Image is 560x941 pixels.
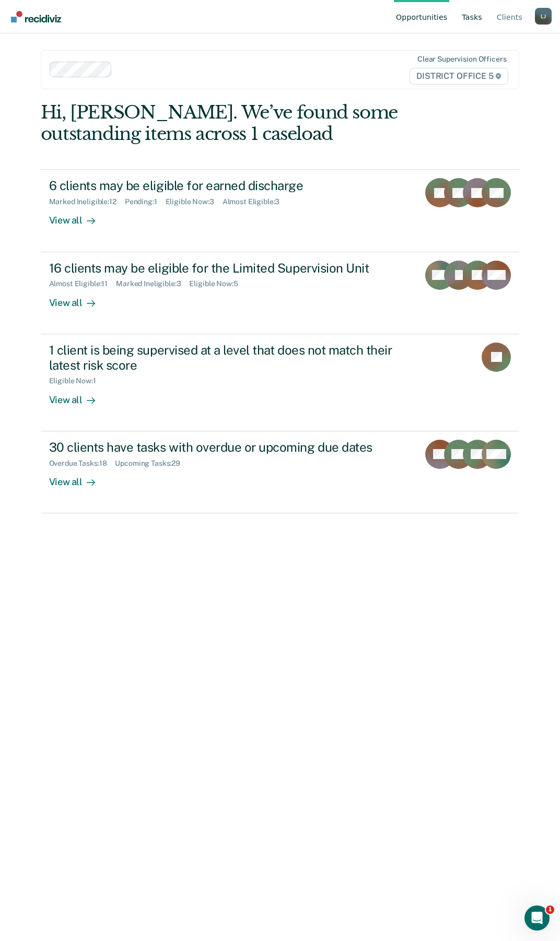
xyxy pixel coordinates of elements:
div: View all [49,288,108,309]
img: Recidiviz [11,11,61,22]
div: Overdue Tasks : 18 [49,459,115,468]
div: 6 clients may be eligible for earned discharge [49,178,411,193]
iframe: Intercom live chat [524,905,550,931]
a: 30 clients have tasks with overdue or upcoming due datesOverdue Tasks:18Upcoming Tasks:29View all [41,431,520,513]
div: Hi, [PERSON_NAME]. We’ve found some outstanding items across 1 caseload [41,102,424,145]
div: View all [49,385,108,406]
div: Eligible Now : 5 [189,279,246,288]
div: 16 clients may be eligible for the Limited Supervision Unit [49,261,411,276]
div: View all [49,467,108,488]
div: View all [49,206,108,227]
a: 1 client is being supervised at a level that does not match their latest risk scoreEligible Now:1... [41,334,520,431]
div: Marked Ineligible : 3 [116,279,189,288]
div: Eligible Now : 3 [166,197,223,206]
div: Almost Eligible : 11 [49,279,116,288]
button: Profile dropdown button [535,8,552,25]
a: 16 clients may be eligible for the Limited Supervision UnitAlmost Eligible:11Marked Ineligible:3E... [41,252,520,334]
a: 6 clients may be eligible for earned dischargeMarked Ineligible:12Pending:1Eligible Now:3Almost E... [41,169,520,252]
div: 30 clients have tasks with overdue or upcoming due dates [49,440,411,455]
div: 1 client is being supervised at a level that does not match their latest risk score [49,343,416,373]
div: Pending : 1 [125,197,166,206]
div: Almost Eligible : 3 [223,197,288,206]
div: Upcoming Tasks : 29 [115,459,189,468]
span: 1 [546,905,554,914]
span: DISTRICT OFFICE 5 [410,68,508,85]
div: Clear supervision officers [417,55,506,64]
div: Eligible Now : 1 [49,377,104,385]
div: L J [535,8,552,25]
div: Marked Ineligible : 12 [49,197,125,206]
